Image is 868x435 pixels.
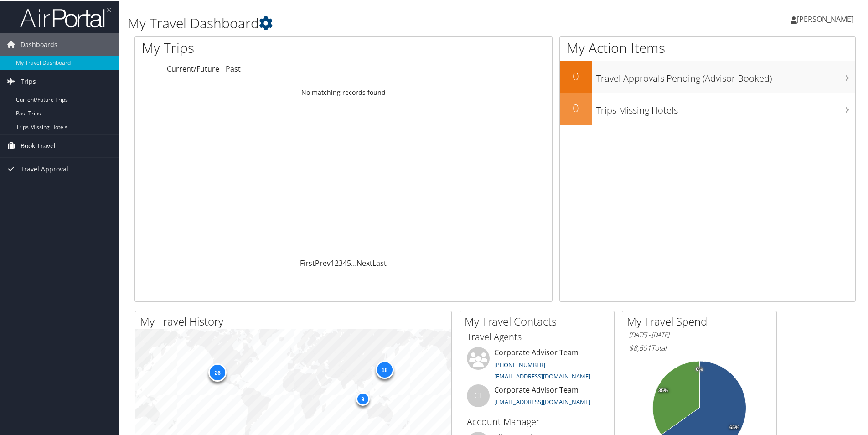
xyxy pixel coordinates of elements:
h3: Travel Approvals Pending (Advisor Booked) [596,67,855,84]
tspan: 35% [658,387,668,393]
h3: Travel Agents [467,330,607,342]
h2: My Travel Spend [627,313,776,328]
h1: My Travel Dashboard [128,13,618,32]
div: 18 [375,360,393,378]
a: 0Trips Missing Hotels [560,92,855,124]
h2: My Travel Contacts [465,313,614,328]
span: Travel Approval [21,157,68,180]
div: CT [467,383,490,406]
h3: Account Manager [467,414,607,427]
span: Book Travel [21,134,56,156]
h2: 0 [560,67,592,83]
h6: [DATE] - [DATE] [629,330,770,338]
a: Current/Future [167,63,219,73]
h3: Trips Missing Hotels [596,98,855,116]
h2: 0 [560,99,592,115]
a: Prev [315,257,331,267]
a: [PERSON_NAME] [790,5,863,32]
span: $8,601 [629,342,651,352]
a: Next [356,257,372,267]
a: 5 [347,257,351,267]
a: Past [226,63,241,73]
a: First [300,257,315,267]
td: No matching records found [135,83,552,100]
h6: Total [629,342,770,352]
span: [PERSON_NAME] [797,13,853,23]
h1: My Trips [142,37,372,57]
h1: My Action Items [560,37,855,57]
tspan: 65% [729,424,739,430]
span: Dashboards [21,32,57,55]
span: … [351,257,356,267]
div: 9 [356,391,369,405]
li: Corporate Advisor Team [462,346,612,383]
a: [EMAIL_ADDRESS][DOMAIN_NAME] [494,397,590,405]
a: [PHONE_NUMBER] [494,360,545,368]
a: 0Travel Approvals Pending (Advisor Booked) [560,60,855,92]
a: Last [372,257,387,267]
div: 26 [208,362,227,380]
a: 1 [331,257,335,267]
img: airportal-logo.png [20,6,111,27]
a: 4 [343,257,347,267]
a: 3 [339,257,343,267]
li: Corporate Advisor Team [462,383,612,413]
h2: My Travel History [140,313,451,328]
tspan: 0% [696,366,703,371]
span: Trips [21,69,36,92]
a: [EMAIL_ADDRESS][DOMAIN_NAME] [494,371,590,379]
a: 2 [335,257,339,267]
